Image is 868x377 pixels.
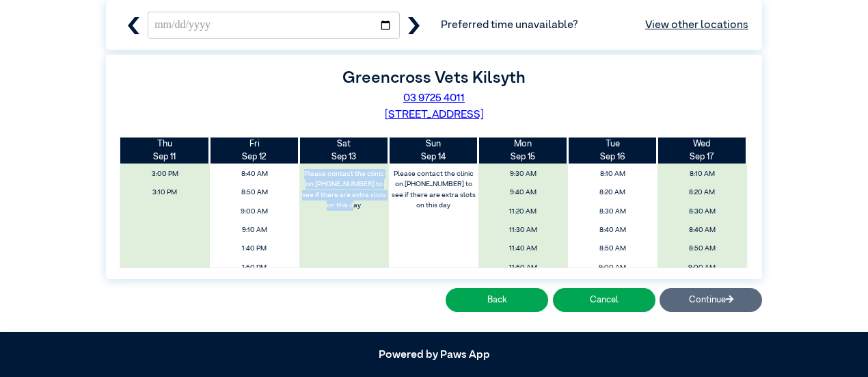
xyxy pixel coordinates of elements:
[645,17,748,34] a: View other locations
[482,241,564,257] span: 11:40 AM
[214,166,296,182] span: 8:40 AM
[661,185,743,200] span: 8:20 AM
[571,241,653,257] span: 8:50 AM
[661,222,743,238] span: 8:40 AM
[478,138,568,164] th: Sep 15
[446,288,548,312] button: Back
[661,260,743,276] span: 9:00 AM
[389,138,478,164] th: Sep 14
[214,222,296,238] span: 9:10 AM
[482,166,564,182] span: 9:30 AM
[482,222,564,238] span: 11:30 AM
[571,222,653,238] span: 8:40 AM
[214,260,296,276] span: 1:50 PM
[482,260,564,276] span: 11:50 AM
[661,166,743,182] span: 8:10 AM
[214,185,296,200] span: 8:50 AM
[385,109,484,120] a: [STREET_ADDRESS]
[661,241,743,257] span: 8:50 AM
[214,204,296,220] span: 9:00 AM
[661,204,743,220] span: 8:30 AM
[403,93,465,104] a: 03 9725 4011
[441,17,748,34] span: Preferred time unavailable?
[106,349,762,362] h5: Powered by Paws App
[571,260,653,276] span: 9:00 AM
[299,138,389,164] th: Sep 13
[120,138,210,164] th: Sep 11
[210,138,299,164] th: Sep 12
[571,166,653,182] span: 8:10 AM
[571,185,653,200] span: 8:20 AM
[342,70,526,86] label: Greencross Vets Kilsyth
[124,166,206,182] span: 3:00 PM
[214,241,296,257] span: 1:40 PM
[553,288,655,312] button: Cancel
[482,204,564,220] span: 11:20 AM
[301,166,388,213] label: Please contact the clinic on [PHONE_NUMBER] to see if there are extra slots on this day
[568,138,657,164] th: Sep 16
[124,185,206,200] span: 3:10 PM
[571,204,653,220] span: 8:30 AM
[482,185,564,200] span: 9:40 AM
[390,166,477,213] label: Please contact the clinic on [PHONE_NUMBER] to see if there are extra slots on this day
[657,138,747,164] th: Sep 17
